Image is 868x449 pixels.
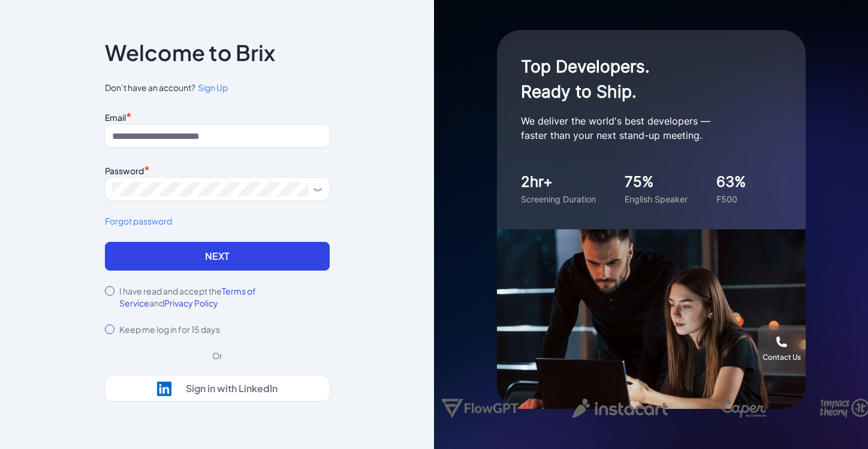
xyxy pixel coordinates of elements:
[105,165,144,176] label: Password
[119,323,220,335] label: Keep me log in for 15 days
[625,171,688,193] div: 75%
[762,353,801,362] div: Contact Us
[521,114,761,142] p: We deliver the world's best developers — faster than your next stand-up meeting.
[164,298,218,308] span: Privacy Policy
[521,193,596,205] div: Screening Duration
[195,81,228,94] a: Sign Up
[625,193,688,205] div: English Speaker
[716,171,746,193] div: 63%
[105,215,330,227] a: Forgot password
[105,376,330,401] button: Sign in with LinkedIn
[198,82,228,93] span: Sign Up
[105,43,275,62] p: Welcome to Brix
[716,193,746,205] div: F500
[521,54,761,104] h1: Top Developers. Ready to Ship.
[758,325,806,373] button: Contact Us
[203,350,232,362] div: Or
[105,242,330,271] button: Next
[105,112,126,123] label: Email
[105,81,330,94] span: Don’t have an account?
[521,171,596,193] div: 2hr+
[119,285,330,309] label: I have read and accept the and
[186,383,278,395] div: Sign in with LinkedIn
